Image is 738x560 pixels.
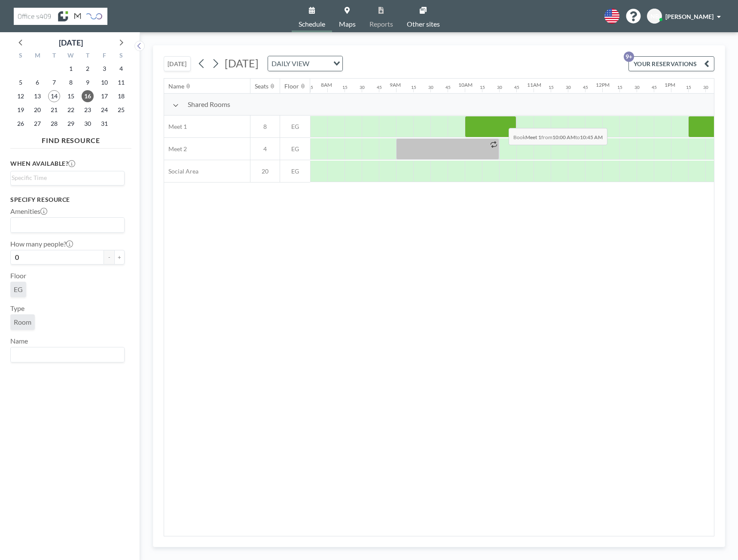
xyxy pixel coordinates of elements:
div: Search for option [11,171,124,184]
span: Saturday, October 4, 2025 [115,63,127,75]
div: 15 [342,85,348,90]
span: DAILY VIEW [270,58,311,69]
div: 30 [497,85,502,90]
span: Social Area [164,167,198,175]
div: T [46,51,63,62]
span: [DATE] [225,57,259,70]
button: [DATE] [164,56,191,71]
div: M [29,51,46,62]
span: Thursday, October 2, 2025 [82,63,94,75]
label: Amenities [10,207,47,216]
span: Thursday, October 30, 2025 [82,118,94,130]
span: Friday, October 24, 2025 [98,104,110,116]
div: 45 [514,85,519,90]
div: F [96,51,113,62]
input: Search for option [12,219,119,231]
div: 30 [360,85,365,90]
div: 15 [686,85,691,90]
b: Meet 1 [525,134,541,140]
div: 45 [445,85,451,90]
span: EG [280,167,310,175]
div: W [63,51,79,62]
span: Tuesday, October 21, 2025 [48,104,60,116]
div: 8AM [321,82,332,88]
span: Wednesday, October 8, 2025 [65,76,77,88]
div: 15 [617,85,622,90]
button: - [104,250,114,265]
span: Friday, October 31, 2025 [98,118,110,130]
div: T [79,51,96,62]
div: 45 [308,85,313,90]
span: Monday, October 6, 2025 [31,76,43,88]
span: Friday, October 17, 2025 [98,90,110,102]
div: Seats [255,82,268,90]
span: Sunday, October 12, 2025 [15,90,27,102]
span: Friday, October 10, 2025 [98,76,110,88]
span: Other sites [407,21,440,27]
label: Floor [10,271,26,280]
div: Search for option [11,218,124,232]
span: Sunday, October 19, 2025 [15,104,27,116]
div: 45 [652,85,657,90]
span: Tuesday, October 7, 2025 [48,76,60,88]
div: [DATE] [59,37,83,49]
div: Search for option [268,56,342,71]
span: Saturday, October 18, 2025 [115,90,127,102]
span: Wednesday, October 1, 2025 [65,63,77,75]
span: Meet 1 [164,123,187,131]
div: Search for option [11,347,124,362]
div: 15 [549,85,554,90]
input: Search for option [12,173,119,183]
label: Type [10,304,24,313]
span: NB [650,12,659,20]
span: EG [14,285,23,293]
span: Thursday, October 9, 2025 [82,76,94,88]
div: 10AM [458,82,473,88]
span: Reports [369,21,393,27]
input: Search for option [312,58,328,69]
span: Sunday, October 5, 2025 [15,76,27,88]
span: Saturday, October 25, 2025 [115,104,127,116]
span: Shared Rooms [188,100,230,109]
b: 10:00 AM [552,134,575,140]
h4: FIND RESOURCE [10,133,131,145]
input: Search for option [12,349,119,360]
span: Wednesday, October 22, 2025 [65,104,77,116]
span: Meet 2 [164,145,187,153]
label: Name [10,337,28,345]
span: [PERSON_NAME] [665,13,714,20]
span: EG [280,123,310,131]
div: 15 [480,85,485,90]
div: 12PM [596,82,610,88]
span: Monday, October 13, 2025 [31,90,43,102]
p: 9+ [624,52,634,62]
span: Sunday, October 26, 2025 [15,118,27,130]
button: + [114,250,125,265]
b: 10:45 AM [580,134,603,140]
img: organization-logo [14,8,107,25]
button: YOUR RESERVATIONS9+ [628,56,714,71]
div: 1PM [665,82,675,88]
span: 20 [250,167,280,175]
div: Name [168,82,184,90]
div: S [12,51,29,62]
div: 9AM [390,82,401,88]
div: 30 [703,85,708,90]
span: Thursday, October 23, 2025 [82,104,94,116]
span: Room [14,318,31,326]
span: Book from to [509,128,607,145]
div: Floor [284,82,299,90]
h3: Specify resource [10,196,125,204]
label: How many people? [10,240,73,248]
span: Tuesday, October 28, 2025 [48,118,60,130]
span: Maps [339,21,356,27]
div: 45 [377,85,382,90]
div: 45 [583,85,588,90]
span: Wednesday, October 15, 2025 [65,90,77,102]
div: 30 [566,85,571,90]
span: Friday, October 3, 2025 [98,63,110,75]
span: Thursday, October 16, 2025 [82,90,94,102]
div: 15 [411,85,416,90]
span: Tuesday, October 14, 2025 [48,90,60,102]
span: Monday, October 27, 2025 [31,118,43,130]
